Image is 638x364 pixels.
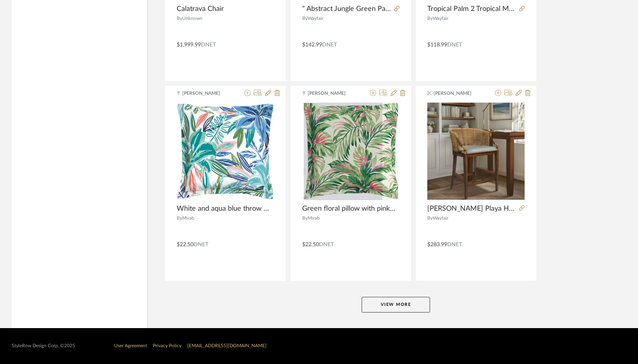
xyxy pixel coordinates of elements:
[201,42,216,48] span: DNET
[177,216,182,220] span: By
[182,216,194,220] span: Mirab
[182,90,231,97] span: [PERSON_NAME]
[427,204,516,213] span: [PERSON_NAME] Playa Handcrafted Rattan & Wood Counter Stool 25" H
[427,103,525,200] img: Martha Stewart Playa Handcrafted Rattan & Wood Counter Stool 25" H
[12,343,75,349] div: StyleRow Design Corp. ©2025
[177,5,224,13] span: Calatrava Chair
[308,16,323,21] span: Wayfair
[182,16,203,21] span: Unknown
[194,242,208,247] span: DNET
[302,5,391,13] span: " Abstract Jungle Green Pastel Plants Nature Wilderness Illustrations " 3 - Pieces Painting Print
[447,242,462,247] span: DNET
[308,216,320,220] span: Mirab
[427,5,516,13] span: Tropical Palm 2 Tropical Monstera Banana Leaves Artwork, Modern Rustic Green Pictures, Giclee Can...
[177,42,201,48] span: $1,999.99
[322,42,337,48] span: DNET
[302,103,400,200] div: 0
[434,90,483,97] span: [PERSON_NAME]
[427,242,447,247] span: $283.99
[433,16,448,21] span: Wayfair
[304,103,398,200] img: Green floral pillow with pink accents
[187,343,267,348] a: [EMAIL_ADDRESS][DOMAIN_NAME]
[302,242,319,247] span: $22.50
[302,16,308,21] span: By
[433,216,448,220] span: Wayfair
[177,16,182,21] span: By
[308,90,357,97] span: [PERSON_NAME]
[427,216,433,220] span: By
[447,42,462,48] span: DNET
[302,204,396,213] span: Green floral pillow with pink accents
[177,103,274,200] img: White and aqua blue throw pillows
[177,242,194,247] span: $22.50
[427,42,447,48] span: $118.99
[362,297,430,313] button: View More
[427,16,433,21] span: By
[153,343,181,348] a: Privacy Policy
[319,242,334,247] span: DNET
[302,42,322,48] span: $142.99
[177,204,271,213] span: White and aqua blue throw pillows
[114,343,147,348] a: User Agreement
[302,216,308,220] span: By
